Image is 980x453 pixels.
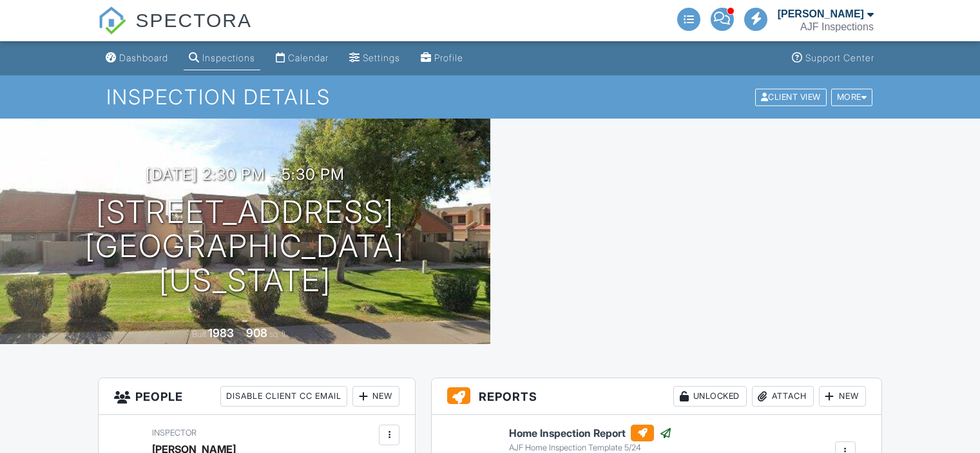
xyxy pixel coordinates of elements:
[673,386,747,407] div: Unlocked
[98,6,126,35] img: The Best Home Inspection Software - Spectora
[119,52,168,63] div: Dashboard
[106,86,874,108] h1: Inspection Details
[509,443,672,453] div: AJF Home Inspection Template 5/24
[416,46,468,70] a: Profile
[21,195,470,297] h1: [STREET_ADDRESS] [GEOGRAPHIC_DATA][US_STATE]
[152,428,197,438] span: Inspector
[136,6,253,34] span: SPECTORA
[432,378,881,415] h3: Reports
[819,386,866,407] div: New
[352,386,399,407] div: New
[146,166,345,183] h3: [DATE] 2:30 pm - 5:30 pm
[220,386,347,407] div: Disable Client CC Email
[288,52,329,63] div: Calendar
[800,21,874,34] div: AJF Inspections
[246,326,267,340] div: 908
[805,52,874,63] div: Support Center
[99,378,415,415] h3: People
[755,88,827,106] div: Client View
[787,46,879,70] a: Support Center
[778,8,864,21] div: [PERSON_NAME]
[208,326,234,340] div: 1983
[269,329,287,339] span: sq. ft.
[754,92,830,101] a: Client View
[831,88,873,106] div: More
[752,386,814,407] div: Attach
[344,46,405,70] a: Settings
[98,19,252,43] a: SPECTORA
[184,46,260,70] a: Inspections
[101,46,173,70] a: Dashboard
[509,425,672,441] h6: Home Inspection Report
[202,52,255,63] div: Inspections
[363,52,400,63] div: Settings
[434,52,463,63] div: Profile
[271,46,334,70] a: Calendar
[192,329,206,339] span: Built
